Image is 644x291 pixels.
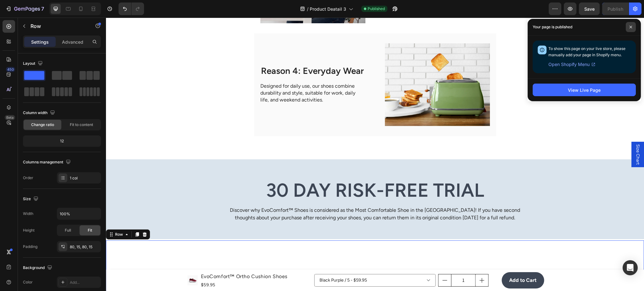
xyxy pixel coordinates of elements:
button: View Live Page [533,84,636,96]
div: Column width [23,109,56,117]
strong: Add to Cart [403,260,430,266]
button: Save [579,3,600,15]
button: increment [370,257,382,269]
p: Your page is published [533,24,572,30]
div: Publish [608,6,623,12]
span: Change ratio [31,122,54,128]
div: Width [23,211,33,217]
div: Row [8,214,18,220]
div: Layout [23,59,44,68]
div: Columns management [23,158,72,167]
input: Auto [57,208,101,219]
span: / [307,6,308,12]
div: Background [23,264,53,272]
span: Published [368,6,385,12]
button: decrement [333,257,345,269]
h1: EvoComfort™ Ortho Cushion Shoes [94,255,182,263]
div: Size [23,195,40,203]
h2: Reason 4: Everyday Wear [154,47,259,59]
span: To show this page on your live store, please manually add your page in Shopify menu. [548,46,625,57]
p: 7 [41,5,44,13]
span: Full [65,228,71,233]
div: Open Intercom Messenger [623,260,638,275]
span: Size Chart [529,127,535,147]
button: 7 [3,3,47,15]
span: Open Shopify Menu [548,61,590,68]
iframe: Design area [106,18,644,291]
div: Add... [70,280,99,285]
button: <p><strong>Add to Cart</strong></p> [396,255,438,271]
p: Advanced [62,39,83,45]
div: Height [23,228,35,233]
span: Product Deatail 3 [310,6,346,12]
div: 12 [24,137,100,145]
div: 450 [6,67,15,72]
span: Fit [88,228,92,233]
button: Publish [602,3,629,15]
p: Settings [31,39,49,45]
div: Order [23,175,33,181]
div: Padding [23,244,37,250]
span: Save [584,6,595,12]
span: Fit to content [70,122,93,128]
p: Discover why EvoComfort™ Shoes is considered as the Most Comfortable Shoe in the [GEOGRAPHIC_DATA... [117,189,421,204]
input: quantity [345,257,370,269]
h2: What Our Customers Are Saying [80,248,458,266]
div: Undo/Redo [119,3,144,15]
h2: 30 Day Risk-Free Trial [117,161,422,184]
div: 1 col [70,175,99,181]
p: Row [31,22,84,30]
div: View Live Page [568,87,601,93]
div: 80, 15, 80, 15 [70,244,99,250]
div: Beta [5,115,15,120]
div: Color [23,279,33,285]
p: Designed for daily use, our shoes combine durability and style, suitable for work, daily life, an... [154,65,259,86]
img: gempages_432750572815254551-ed437212-7f3d-4e87-8ecf-a5b40df64c7c.webp [279,26,384,108]
div: $59.95 [94,263,182,271]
